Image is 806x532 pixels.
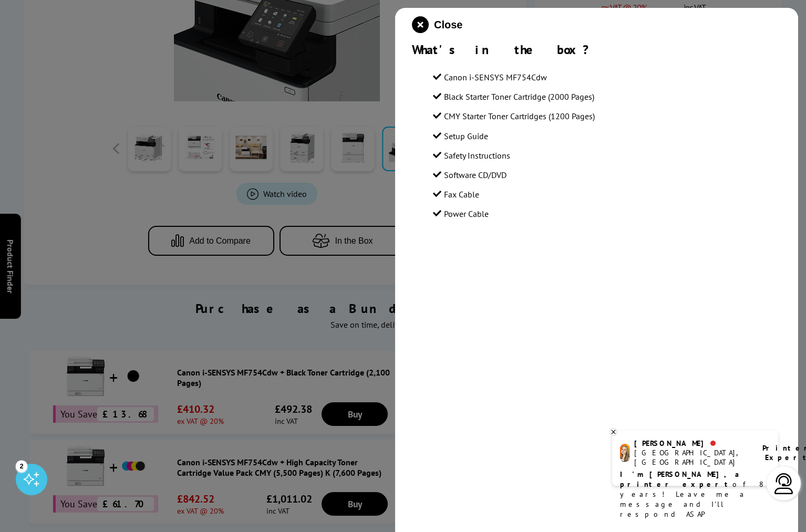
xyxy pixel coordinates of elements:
div: [GEOGRAPHIC_DATA], [GEOGRAPHIC_DATA] [634,448,749,467]
span: Fax Cable [444,189,479,200]
img: user-headset-light.svg [773,473,794,494]
b: I'm [PERSON_NAME], a printer expert [620,470,742,489]
span: Black Starter Toner Cartridge (2000 Pages) [444,91,594,102]
button: close modal [412,16,462,33]
span: Canon i-SENSYS MF754Cdw [444,72,547,82]
span: Setup Guide [444,131,488,141]
div: [PERSON_NAME] [634,439,749,448]
img: amy-livechat.png [620,444,630,462]
span: Power Cable [444,208,489,219]
span: Close [434,19,462,31]
span: CMY Starter Toner Cartridges (1200 Pages) [444,111,595,121]
span: Software CD/DVD [444,170,507,180]
p: of 8 years! Leave me a message and I'll respond ASAP [620,470,770,519]
div: 2 [16,460,27,472]
span: Safety Instructions [444,150,510,161]
div: What's in the box? [412,41,781,58]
